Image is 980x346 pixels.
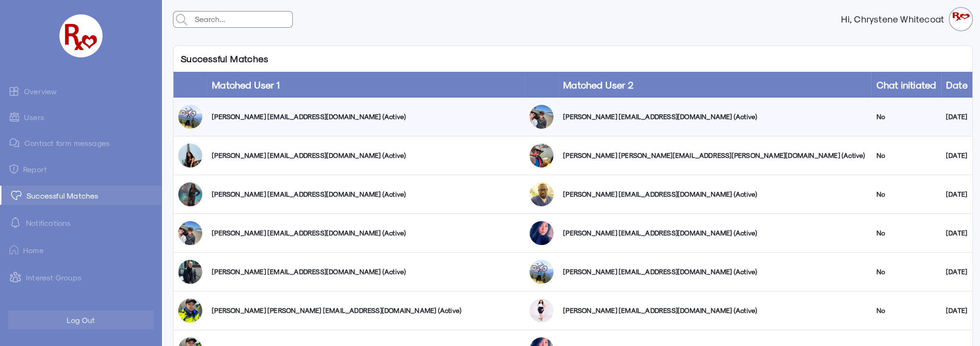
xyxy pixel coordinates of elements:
[530,299,553,323] img: mzlqokvl48ic6decponq.png
[10,217,21,228] img: notification-default-white.svg
[178,144,202,167] img: d3hozx4cce2k3ws37dxs.jpg
[946,228,968,238] div: [DATE]
[876,151,936,160] div: No
[563,151,866,160] div: [PERSON_NAME] [PERSON_NAME][EMAIL_ADDRESS][PERSON_NAME][DOMAIN_NAME] (Active)
[876,267,936,277] div: No
[212,151,520,160] div: [PERSON_NAME] [EMAIL_ADDRESS][DOMAIN_NAME] (Active)
[946,267,968,277] div: [DATE]
[946,306,968,315] div: [DATE]
[178,260,202,284] img: wzi9xzdmkac4pjxxmzi3.jpg
[876,306,936,315] div: No
[212,267,520,277] div: [PERSON_NAME] [EMAIL_ADDRESS][DOMAIN_NAME] (Active)
[876,112,936,122] div: No
[876,190,936,199] div: No
[530,105,553,129] img: vnivom1mx5s6avaqshr1.jpg
[876,79,936,90] a: Chat initiated
[212,79,280,90] a: Matched User 1
[10,112,19,122] img: admin-ic-users.svg
[192,11,292,27] input: Search...
[10,86,19,96] img: admin-ic-overview.svg
[530,144,553,167] img: stoxbr6mqmahal6cjiue.jpg
[212,190,520,199] div: [PERSON_NAME] [EMAIL_ADDRESS][DOMAIN_NAME] (Active)
[530,182,553,206] img: gibrszc0djfcapskkpw8.jpg
[173,46,276,72] p: Successful Matches
[178,221,202,245] img: vnivom1mx5s6avaqshr1.jpg
[563,306,866,315] div: [PERSON_NAME] [EMAIL_ADDRESS][DOMAIN_NAME] (Active)
[530,221,553,245] img: hfl1idckubhno3tp2jua.jpg
[10,245,18,255] img: ic-home.png
[212,306,520,315] div: [PERSON_NAME] [PERSON_NAME] [EMAIL_ADDRESS][DOMAIN_NAME] (Active)
[10,164,18,174] img: admin-ic-report.svg
[563,228,866,238] div: [PERSON_NAME] [EMAIL_ADDRESS][DOMAIN_NAME] (Active)
[563,190,866,199] div: [PERSON_NAME] [EMAIL_ADDRESS][DOMAIN_NAME] (Active)
[946,151,968,160] div: [DATE]
[11,190,22,200] img: matched.svg
[178,105,202,129] img: xsuk2eelnw0e0holvsks.jpg
[212,228,520,238] div: [PERSON_NAME] [EMAIL_ADDRESS][DOMAIN_NAME] (Active)
[10,271,21,283] img: intrestGropus.svg
[876,228,936,238] div: No
[946,79,968,90] a: Date
[8,311,154,329] button: Log Out
[10,138,20,147] img: admin-ic-contact-message.svg
[178,182,202,206] img: dgnzvizbobmavmaovsvb.jpg
[563,79,634,90] a: Matched User 2
[563,267,866,277] div: [PERSON_NAME] [EMAIL_ADDRESS][DOMAIN_NAME] (Active)
[178,299,202,323] img: bkkl7ajqwhzkszgblak7.jpg
[841,14,949,24] strong: Hi, Chrystene Whitecoat
[173,11,190,28] img: admin-search.svg
[530,260,553,284] img: xsuk2eelnw0e0holvsks.jpg
[212,112,520,122] div: [PERSON_NAME] [EMAIL_ADDRESS][DOMAIN_NAME] (Active)
[946,112,968,122] div: [DATE]
[946,190,968,199] div: [DATE]
[563,112,866,122] div: [PERSON_NAME] [EMAIL_ADDRESS][DOMAIN_NAME] (Active)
